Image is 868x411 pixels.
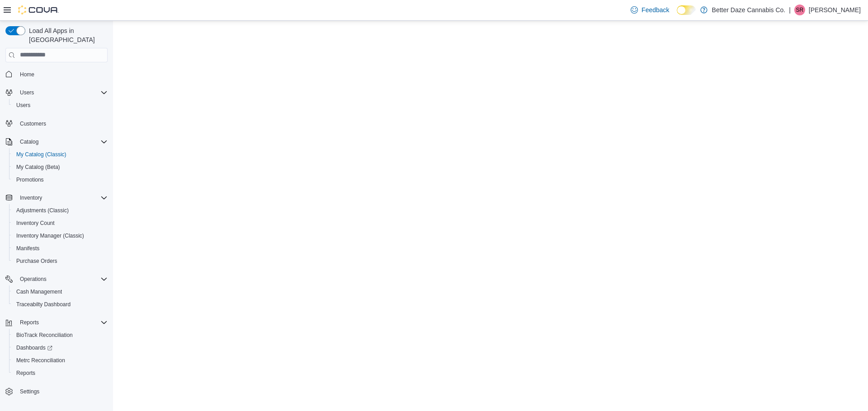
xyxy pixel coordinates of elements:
button: Home [2,68,111,81]
a: Cash Management [13,286,66,297]
img: Cova [18,5,59,14]
button: Traceabilty Dashboard [9,298,111,311]
span: Promotions [13,174,108,185]
span: My Catalog (Classic) [13,149,108,160]
span: Traceabilty Dashboard [16,301,71,308]
span: Load All Apps in [GEOGRAPHIC_DATA] [25,26,108,44]
button: Users [2,86,111,99]
div: Steven Reyes [794,5,805,15]
span: BioTrack Reconciliation [16,332,73,339]
span: Home [16,69,108,80]
span: Traceabilty Dashboard [13,299,108,310]
span: Users [16,102,30,109]
a: Adjustments (Classic) [13,205,72,216]
span: Settings [20,388,39,395]
span: Inventory [20,194,42,201]
p: Better Daze Cannabis Co. [712,5,786,15]
span: Dashboards [13,342,108,353]
button: Inventory [2,191,111,204]
a: Users [13,100,34,111]
span: Catalog [20,138,38,145]
a: Promotions [13,174,47,185]
span: Reports [20,319,39,326]
span: Reports [16,369,35,377]
button: Promotions [9,173,111,186]
span: Home [20,71,34,78]
button: Metrc Reconciliation [9,354,111,367]
button: Inventory [16,192,46,203]
a: Traceabilty Dashboard [13,299,74,310]
button: My Catalog (Beta) [9,161,111,173]
p: [PERSON_NAME] [809,5,861,15]
span: Purchase Orders [13,256,108,266]
span: Users [13,100,108,111]
button: Cash Management [9,285,111,298]
span: Settings [16,386,108,397]
a: Feedback [627,1,673,19]
button: Settings [2,385,111,398]
span: SR [796,5,804,15]
span: Purchase Orders [16,257,57,265]
span: Manifests [13,243,108,254]
button: Reports [2,316,111,329]
button: Reports [9,367,111,379]
span: Adjustments (Classic) [13,205,108,216]
button: Catalog [16,136,42,147]
button: BioTrack Reconciliation [9,329,111,341]
span: Catalog [16,136,108,147]
span: Users [20,89,34,96]
a: Dashboards [13,342,56,353]
a: BioTrack Reconciliation [13,330,76,341]
span: Inventory Manager (Classic) [13,230,108,241]
span: Users [16,87,108,98]
span: Inventory Count [16,220,55,227]
button: Customers [2,117,111,130]
a: Customers [16,118,50,129]
span: Cash Management [16,288,62,295]
a: My Catalog (Beta) [13,162,64,173]
button: Users [16,87,38,98]
button: Catalog [2,135,111,148]
span: BioTrack Reconciliation [13,330,108,341]
a: Home [16,69,38,80]
span: Feedback [642,5,669,14]
span: My Catalog (Beta) [13,162,108,173]
span: Manifests [16,245,39,252]
a: Inventory Count [13,218,58,229]
a: My Catalog (Classic) [13,149,70,160]
button: Manifests [9,242,111,255]
span: My Catalog (Classic) [16,151,66,158]
a: Inventory Manager (Classic) [13,230,88,241]
span: Customers [20,120,46,127]
button: Inventory Manager (Classic) [9,229,111,242]
a: Dashboards [9,341,111,354]
span: Metrc Reconciliation [16,357,65,364]
span: Operations [20,276,47,283]
span: Promotions [16,176,44,183]
span: Customers [16,118,108,129]
span: Adjustments (Classic) [16,207,69,214]
button: Reports [16,317,42,328]
a: Purchase Orders [13,256,61,266]
a: Settings [16,386,43,397]
span: Inventory Count [13,218,108,229]
span: Operations [16,274,108,285]
button: Adjustments (Classic) [9,204,111,217]
a: Manifests [13,243,43,254]
span: Metrc Reconciliation [13,355,108,366]
span: Dashboards [16,344,52,351]
span: Cash Management [13,286,108,297]
button: Operations [16,274,50,285]
button: Inventory Count [9,217,111,229]
button: Purchase Orders [9,255,111,267]
span: Reports [16,317,108,328]
span: Inventory Manager (Classic) [16,232,84,239]
button: Users [9,99,111,112]
button: My Catalog (Classic) [9,148,111,161]
span: Inventory [16,192,108,203]
span: My Catalog (Beta) [16,163,60,171]
a: Metrc Reconciliation [13,355,69,366]
span: Reports [13,368,108,378]
p: | [789,5,791,15]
